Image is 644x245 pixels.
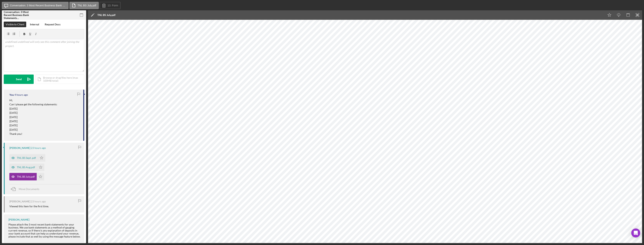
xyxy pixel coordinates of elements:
[10,4,66,7] label: Conversation: 3 Most Recent Business Bank Statements ([PERSON_NAME])
[9,102,57,106] p: Can I please get the following statements:
[9,184,43,194] button: Move Documents
[31,146,46,149] time: 2025-10-05 21:39
[631,228,640,237] div: Open Intercom Messenger
[9,98,57,102] p: Hi,
[6,22,24,27] div: Visible to Client
[30,22,39,27] div: Internal
[17,156,36,159] div: TNL BS Sept .pdf
[9,205,49,208] div: Viewed this item for the first time.
[9,132,57,136] p: Thank you!
[9,119,57,123] p: [DATE]
[4,11,30,20] div: Conversation: 3 Most Recent Business Bank Statements ([PERSON_NAME])
[19,187,39,191] span: Move Documents
[9,115,57,119] p: [DATE]
[9,111,57,115] p: [DATE]
[17,175,35,178] div: TNL BS July.pdf
[14,93,28,96] time: 2025-10-06 16:30
[43,22,62,27] button: Request Docs
[17,166,35,169] div: TNL BS Aug.pdf
[9,128,57,132] p: [DATE]
[108,4,118,7] label: 13. Form
[9,173,44,180] button: TNL BS July.pdf
[9,154,45,162] button: TNL BS Sept .pdf
[45,22,60,27] div: Request Docs
[9,200,30,203] div: [PERSON_NAME]
[9,146,30,149] div: [PERSON_NAME]
[97,14,116,17] div: TNL BS July.pdf
[4,75,34,84] button: Send
[8,218,29,221] div: [PERSON_NAME]
[9,123,57,127] p: [DATE]
[31,200,46,203] time: 2025-10-05 21:38
[9,107,57,111] p: [DATE]
[78,4,96,7] label: TNL BS July.pdf
[100,2,121,9] button: 13. Form
[9,164,44,171] button: TNL BS Aug.pdf
[28,22,41,27] button: Internal
[8,223,80,238] div: Please attach the 3 most recent bank statements for your business. We use bank statements as a me...
[69,2,99,9] button: TNL BS July.pdf
[2,2,69,9] button: Conversation: 3 Most Recent Business Bank Statements ([PERSON_NAME])
[9,93,14,96] div: You
[16,75,22,84] div: Send
[4,22,26,27] button: Visible to Client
